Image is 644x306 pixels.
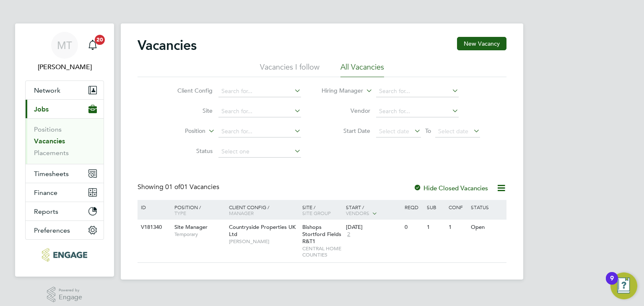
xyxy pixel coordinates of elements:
h2: Vacancies [138,37,197,54]
div: [DATE] [346,224,400,231]
nav: Main navigation [15,23,114,277]
div: 0 [402,220,424,235]
div: 1 [447,220,468,235]
label: Hide Closed Vacancies [413,184,488,192]
div: Site / [300,200,344,220]
input: Select one [218,146,301,158]
span: To [423,125,434,136]
label: Vendor [322,107,370,114]
span: 01 Vacancies [165,183,219,191]
label: Site [164,107,213,114]
input: Search for... [218,126,301,137]
span: Preferences [34,226,70,234]
button: Preferences [26,221,104,239]
span: Site Group [302,210,331,216]
span: Countryside Properties UK Ltd [229,223,296,238]
div: Open [469,220,505,235]
span: Select date [379,127,409,135]
span: [PERSON_NAME] [229,238,298,245]
span: Powered by [59,287,82,294]
span: Select date [438,127,468,135]
button: New Vacancy [457,37,506,50]
button: Timesheets [26,164,104,183]
a: 20 [84,32,101,59]
a: Placements [34,149,69,157]
a: Positions [34,125,62,133]
span: Engage [59,294,82,301]
input: Search for... [376,86,459,97]
input: Search for... [218,86,301,97]
div: Sub [425,200,447,214]
label: Start Date [322,127,370,135]
button: Reports [26,202,104,220]
span: Vendors [346,210,369,216]
div: Client Config / [227,200,300,220]
span: Temporary [174,231,225,238]
div: Start / [344,200,402,221]
label: Client Config [164,87,213,94]
input: Search for... [218,106,301,117]
li: All Vacancies [340,62,384,77]
div: Showing [138,183,221,192]
button: Finance [26,183,104,202]
label: Hiring Manager [315,87,363,95]
div: Status [469,200,505,214]
button: Jobs [26,100,104,118]
div: Reqd [402,200,424,214]
div: Position / [168,200,227,220]
span: MT [57,40,72,51]
img: acr-ltd-logo-retina.png [42,248,87,262]
div: V181340 [139,220,168,235]
li: Vacancies I follow [260,62,319,77]
span: Timesheets [34,170,69,178]
label: Position [157,127,205,135]
input: Search for... [376,106,459,117]
span: Reports [34,207,58,215]
a: MT[PERSON_NAME] [25,32,104,72]
a: Vacancies [34,137,65,145]
span: 01 of [165,183,180,191]
button: Open Resource Center, 9 new notifications [610,272,637,299]
span: Martina Taylor [25,62,104,72]
span: Manager [229,210,254,216]
div: 9 [610,278,614,289]
span: Jobs [34,105,49,113]
span: CENTRAL HOME COUNTIES [302,245,342,258]
div: 1 [425,220,447,235]
span: Network [34,86,60,94]
a: Go to home page [25,248,104,262]
button: Network [26,81,104,99]
span: 2 [346,231,351,238]
span: Bishops Stortford Fields R&T1 [302,223,341,245]
label: Status [164,147,213,155]
span: 20 [95,35,105,45]
div: Conf [447,200,468,214]
span: Finance [34,189,57,197]
span: Type [174,210,186,216]
div: ID [139,200,168,214]
span: Site Manager [174,223,208,231]
a: Powered byEngage [47,287,83,303]
div: Jobs [26,118,104,164]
